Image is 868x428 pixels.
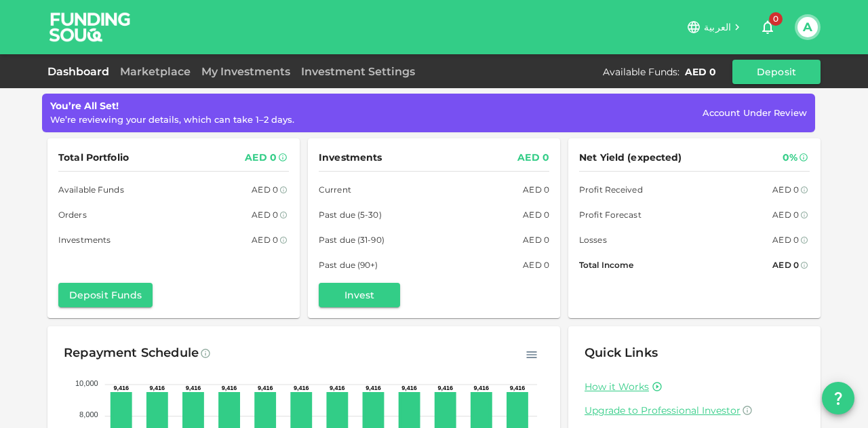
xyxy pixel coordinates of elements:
span: Available Funds [58,182,124,197]
span: Investments [58,233,111,247]
a: How it Works [585,381,649,393]
div: 0% [783,149,797,166]
span: Orders [58,208,87,222]
span: Investments [319,149,382,166]
span: Upgrade to Professional Investor [585,404,741,416]
span: Past due (5-30) [319,208,382,222]
span: Total Portfolio [58,149,129,166]
span: Profit Forecast [579,208,642,222]
div: AED 0 [685,65,716,79]
div: Repayment Schedule [64,343,199,364]
div: Available Funds : [603,65,679,79]
span: Quick Links [585,345,658,360]
a: Upgrade to Professional Investor [585,404,804,417]
div: AED 0 [252,208,278,222]
a: Marketplace [115,65,196,78]
button: Deposit Funds [58,283,153,307]
button: Invest [319,283,400,307]
div: AED 0 [523,258,549,272]
div: AED 0 [245,149,277,166]
div: We’re reviewing your details, which can take 1–2 days. [50,113,294,127]
div: AED 0 [517,149,549,166]
span: 0 [769,12,783,26]
div: AED 0 [252,182,278,197]
div: AED 0 [772,208,799,222]
button: A [797,17,818,37]
span: You’re All Set! [50,100,119,112]
div: AED 0 [252,233,278,247]
div: AED 0 [523,182,549,197]
div: AED 0 [523,233,549,247]
span: Total Income [579,258,633,272]
span: Losses [579,233,607,247]
tspan: 10,000 [75,378,98,387]
span: العربية [704,21,731,33]
div: AED 0 [523,208,549,222]
a: Dashboard [47,65,115,78]
tspan: 8,000 [79,410,98,419]
button: Deposit [732,60,821,84]
span: Past due (90+) [319,258,378,272]
span: Account Under Review [703,107,807,118]
span: Net Yield (expected) [579,149,682,166]
a: Investment Settings [296,65,420,78]
a: My Investments [196,65,296,78]
div: AED 0 [772,258,799,272]
div: AED 0 [772,233,799,247]
span: Current [319,182,351,197]
span: Profit Received [579,182,643,197]
span: Past due (31-90) [319,233,384,247]
button: question [822,382,854,414]
button: 0 [754,14,781,41]
div: AED 0 [772,182,799,197]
